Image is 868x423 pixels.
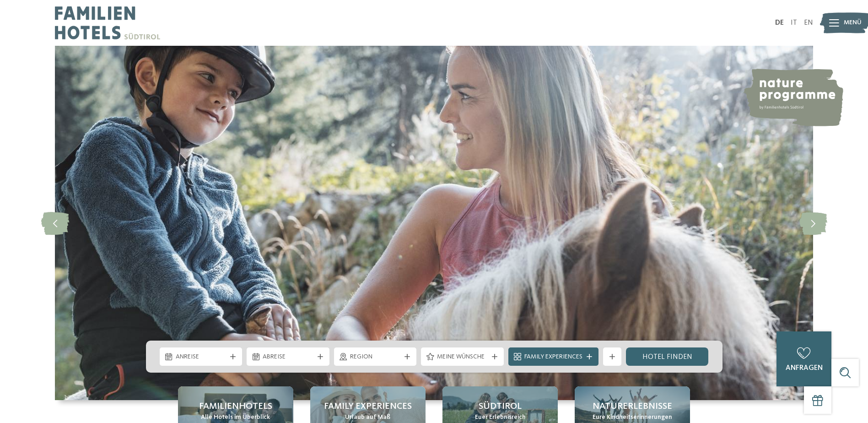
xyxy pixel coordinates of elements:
a: DE [775,19,784,27]
span: Südtirol [479,400,522,413]
span: Alle Hotels im Überblick [201,413,270,422]
span: Menü [844,18,862,27]
span: Naturerlebnisse [593,400,672,413]
a: anfragen [776,331,831,386]
span: Familienhotels [199,400,272,413]
span: Family Experiences [324,400,412,413]
span: Region [350,352,401,362]
a: Hotel finden [626,347,709,366]
span: Meine Wünsche [437,352,488,362]
span: Euer Erlebnisreich [475,413,526,422]
a: EN [804,19,813,27]
span: Family Experiences [524,352,582,362]
img: Familienhotels Südtirol: The happy family places [55,46,813,400]
img: nature programme by Familienhotels Südtirol [743,69,843,126]
a: IT [791,19,797,27]
span: Urlaub auf Maß [345,413,390,422]
span: Eure Kindheitserinnerungen [593,413,672,422]
span: Anreise [176,352,226,362]
span: anfragen [786,364,823,372]
span: Abreise [263,352,313,362]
